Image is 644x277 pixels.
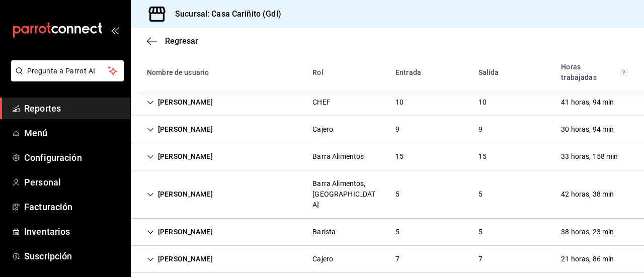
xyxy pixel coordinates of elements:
div: Cell [470,93,495,112]
div: Cell [304,223,344,241]
div: Cell [387,250,408,268]
div: Row [131,246,644,273]
span: Suscripción [24,249,122,263]
div: Cell [553,120,622,139]
a: Pregunta a Parrot AI [7,73,124,83]
span: Personal [24,175,122,189]
svg: El total de horas trabajadas por usuario es el resultado de la suma redondeada del registro de ho... [620,68,628,76]
div: Cell [387,185,408,204]
div: HeadCell [553,58,636,87]
button: open_drawer_menu [111,26,119,34]
div: Cell [304,174,387,214]
div: Cell [387,147,412,166]
div: Barista [312,227,336,237]
div: Cajero [312,254,333,264]
div: Cell [470,147,495,166]
div: Cell [553,147,626,166]
div: Cell [304,147,372,166]
div: Cell [139,147,221,166]
div: Cell [387,120,408,139]
span: Menú [24,126,122,140]
div: Cell [470,120,491,139]
button: Pregunta a Parrot AI [11,60,124,81]
span: Inventarios [24,225,122,238]
div: Head [131,54,644,91]
div: HeadCell [387,63,470,82]
div: Container [131,25,644,273]
div: Cell [470,250,491,268]
div: Barra Alimentos [312,151,364,162]
div: Cajero [312,124,333,135]
div: HeadCell [304,63,387,82]
div: HeadCell [470,63,553,82]
button: Regresar [147,36,198,46]
div: Cell [553,93,622,112]
div: Cell [139,223,221,241]
div: Cell [553,250,622,268]
span: Reportes [24,102,122,115]
div: Cell [139,93,221,112]
div: Row [131,219,644,246]
div: Cell [387,93,412,112]
div: Cell [387,223,408,241]
div: Cell [553,223,622,241]
span: Facturación [24,200,122,214]
div: Barra Alimentos, [GEOGRAPHIC_DATA] [312,178,379,210]
div: Row [131,89,644,116]
div: Cell [139,250,221,268]
div: Cell [304,250,341,268]
span: Configuración [24,151,122,164]
div: Cell [470,223,491,241]
div: Cell [553,185,622,204]
div: Row [131,116,644,143]
div: Cell [139,185,221,204]
div: Cell [304,120,341,139]
div: HeadCell [139,63,304,82]
div: Row [131,170,644,219]
span: Pregunta a Parrot AI [27,66,108,76]
span: Regresar [165,36,198,46]
h3: Sucursal: Casa Cariñito (Gdl) [167,8,281,20]
div: Cell [139,120,221,139]
div: Row [131,143,644,170]
div: Cell [470,185,491,204]
div: CHEF [312,97,331,108]
div: Cell [304,93,339,112]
